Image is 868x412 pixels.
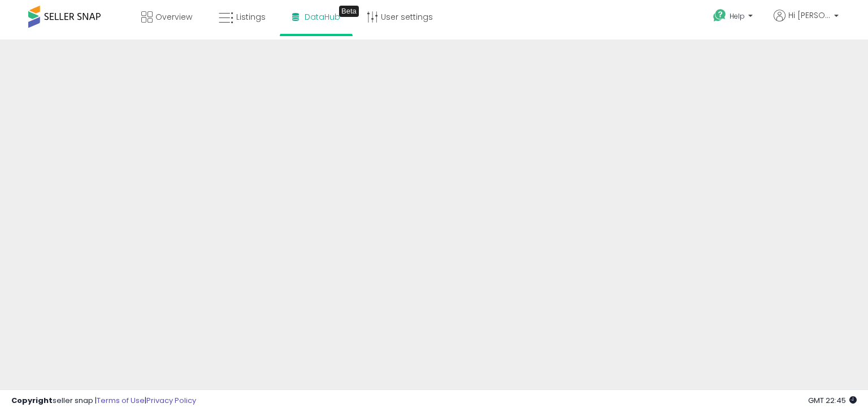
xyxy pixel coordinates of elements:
[146,395,196,406] a: Privacy Policy
[774,10,839,35] a: Hi [PERSON_NAME]
[305,11,340,23] span: DataHub
[730,11,745,21] span: Help
[11,395,53,406] strong: Copyright
[808,395,857,406] span: 2025-10-14 22:45 GMT
[11,396,196,406] div: seller snap | |
[339,6,359,17] div: Tooltip anchor
[236,11,266,23] span: Listings
[713,8,727,23] i: Get Help
[155,11,192,23] span: Overview
[788,10,831,21] span: Hi [PERSON_NAME]
[97,395,145,406] a: Terms of Use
